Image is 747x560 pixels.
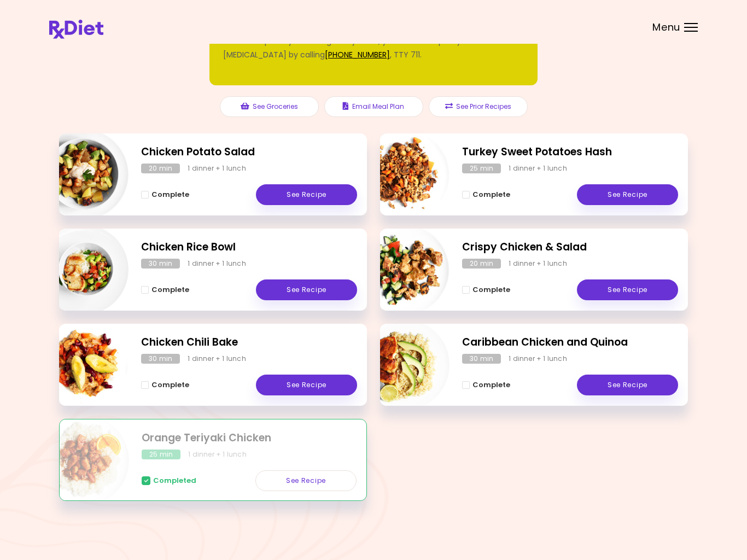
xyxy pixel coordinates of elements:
[462,378,510,392] button: Complete - Caribbean Chicken and Quinoa
[141,188,189,201] button: Complete - Chicken Potato Salad
[359,224,450,315] img: Info - Crispy Chicken & Salad
[151,190,189,199] span: Complete
[141,259,180,269] div: 30 min
[141,144,357,160] h2: Chicken Potato Salad
[462,240,678,255] h2: Crispy Chicken & Salad
[472,285,510,294] span: Complete
[359,319,450,410] img: Info - Caribbean Chicken and Quinoa
[256,279,357,300] a: See Recipe - Chicken Rice Bowl
[462,259,501,269] div: 20 min
[151,381,189,389] span: Complete
[153,476,196,485] span: Completed
[472,190,510,199] span: Complete
[38,319,129,410] img: Info - Chicken Chili Bake
[429,96,528,117] button: See Prior Recipes
[255,470,357,491] a: See Recipe - Orange Teriyaki Chicken
[188,164,246,173] div: 1 dinner + 1 lunch
[652,22,680,32] span: Menu
[462,335,678,351] h2: Caribbean Chicken and Quinoa
[188,354,246,364] div: 1 dinner + 1 lunch
[577,279,678,300] a: See Recipe - Crispy Chicken & Salad
[325,49,390,60] a: [PHONE_NUMBER]
[188,450,247,459] div: 1 dinner + 1 lunch
[141,240,357,255] h2: Chicken Rice Bowl
[577,184,678,205] a: See Recipe - Turkey Sweet Potatoes Hash
[472,381,510,389] span: Complete
[256,375,357,395] a: See Recipe - Chicken Chili Bake
[141,354,180,364] div: 30 min
[509,259,567,269] div: 1 dinner + 1 lunch
[142,450,180,459] div: 25 min
[359,129,450,220] img: Info - Turkey Sweet Potatoes Hash
[462,164,501,173] div: 25 min
[324,96,423,117] button: Email Meal Plan
[188,259,246,269] div: 1 dinner + 1 lunch
[509,354,567,364] div: 1 dinner + 1 lunch
[509,164,567,173] div: 1 dinner + 1 lunch
[462,144,678,160] h2: Turkey Sweet Potatoes Hash
[38,129,129,220] img: Info - Chicken Potato Salad
[141,283,189,296] button: Complete - Chicken Rice Bowl
[141,164,180,173] div: 20 min
[220,96,319,117] button: See Groceries
[151,285,189,294] span: Complete
[141,335,357,351] h2: Chicken Chili Bake
[577,375,678,395] a: See Recipe - Caribbean Chicken and Quinoa
[141,378,189,392] button: Complete - Chicken Chili Bake
[256,184,357,205] a: See Recipe - Chicken Potato Salad
[223,34,524,62] div: In order to place your next grocery order, you need to report your [MEDICAL_DATA] by calling , TT...
[38,415,129,506] img: Info - Orange Teriyaki Chicken
[49,20,103,39] img: RxDiet
[142,430,357,446] h2: Orange Teriyaki Chicken
[38,224,129,315] img: Info - Chicken Rice Bowl
[462,188,510,201] button: Complete - Turkey Sweet Potatoes Hash
[462,354,501,364] div: 30 min
[462,283,510,296] button: Complete - Crispy Chicken & Salad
